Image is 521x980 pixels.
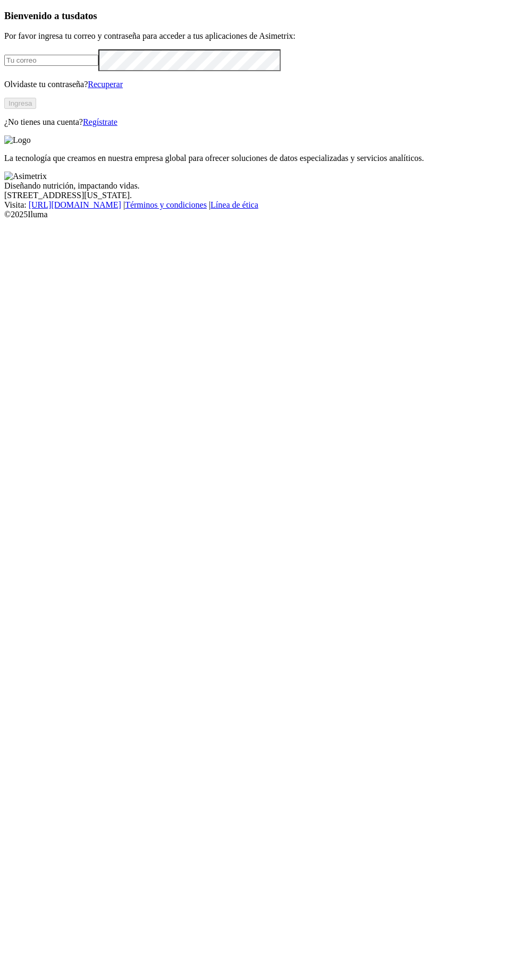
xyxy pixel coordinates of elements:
a: Regístrate [83,117,117,126]
div: Visita : | | [4,200,517,210]
button: Ingresa [4,98,36,109]
div: © 2025 Iluma [4,210,517,219]
div: Diseñando nutrición, impactando vidas. [4,181,517,191]
p: Por favor ingresa tu correo y contraseña para acceder a tus aplicaciones de Asimetrix: [4,31,517,41]
a: [URL][DOMAIN_NAME] [29,200,121,209]
div: [STREET_ADDRESS][US_STATE]. [4,191,517,200]
a: Línea de ética [211,200,258,209]
p: Olvidaste tu contraseña? [4,80,517,89]
input: Tu correo [4,55,98,66]
img: Logo [4,135,31,145]
p: La tecnología que creamos en nuestra empresa global para ofrecer soluciones de datos especializad... [4,154,517,163]
a: Términos y condiciones [125,200,207,209]
h3: Bienvenido a tus [4,10,517,22]
p: ¿No tienes una cuenta? [4,117,517,127]
span: datos [74,10,97,21]
a: Recuperar [88,80,123,89]
img: Asimetrix [4,172,47,181]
